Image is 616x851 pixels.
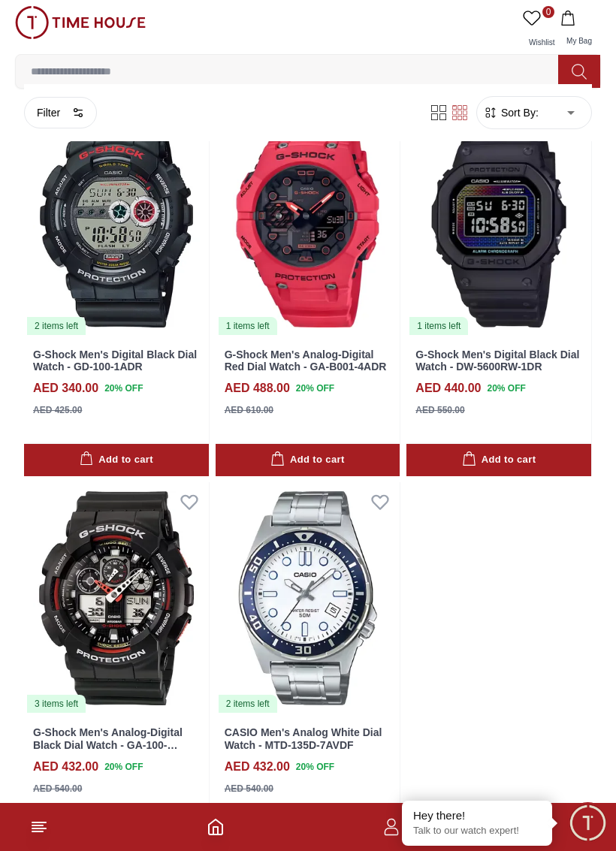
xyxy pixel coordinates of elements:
span: 20 % OFF [296,382,334,395]
a: G-Shock Men's Analog-Digital Black Dial Watch - GA-100-1A4DR [33,726,183,764]
button: Add to cart [216,444,400,476]
div: AED 425.00 [33,403,82,417]
span: Sort By: [498,105,539,120]
span: 0 [542,6,554,18]
div: Hey there! [413,808,541,823]
button: My Bag [557,6,601,54]
h4: AED 488.00 [225,379,290,397]
a: G-Shock Men's Digital Black Dial Watch - DW-5600RW-1DR [415,349,579,373]
a: G-Shock Men's Digital Black Dial Watch - GD-100-1ADR [33,349,197,373]
a: CASIO Men's Analog White Dial Watch - MTD-135D-7AVDF [225,726,382,751]
button: Add to cart [406,444,591,476]
a: 0Wishlist [520,6,557,54]
div: AED 610.00 [225,403,273,417]
h4: AED 440.00 [415,379,481,397]
div: 1 items left [409,317,468,335]
a: G-Shock Men's Digital Black Dial Watch - GD-100-1ADR2 items left [24,104,209,336]
img: ... [15,6,146,39]
h4: AED 432.00 [225,758,290,776]
button: Add to cart [24,444,209,476]
a: G-Shock Men's Digital Black Dial Watch - DW-5600RW-1DR1 items left [406,104,591,336]
div: 3 items left [27,695,86,713]
span: My Bag [560,37,598,45]
div: Add to cart [80,451,153,469]
span: Wishlist [523,38,560,47]
div: 2 items left [27,317,86,335]
div: Add to cart [462,451,536,469]
a: CASIO Men's Analog White Dial Watch - MTD-135D-7AVDF2 items left [216,482,400,714]
span: 20 % OFF [104,760,143,774]
div: 1 items left [219,317,277,335]
span: 20 % OFF [104,382,143,395]
h4: AED 340.00 [33,379,98,397]
p: Talk to our watch expert! [413,825,541,837]
h4: AED 432.00 [33,758,98,776]
button: Sort By: [483,105,539,120]
img: G-Shock Men's Digital Black Dial Watch - DW-5600RW-1DR [406,104,591,336]
div: Add to cart [270,451,344,469]
a: G-Shock Men's Analog-Digital Black Dial Watch - GA-100-1A4DR3 items left [24,482,209,714]
button: Filter [24,97,97,128]
span: 20 % OFF [296,760,334,774]
div: Chat Widget [567,802,608,843]
div: 2 items left [219,695,277,713]
img: G-Shock Men's Analog-Digital Black Dial Watch - GA-100-1A4DR [24,482,209,714]
img: CASIO Men's Analog White Dial Watch - MTD-135D-7AVDF [216,482,400,714]
div: AED 540.00 [33,782,82,795]
div: AED 540.00 [225,782,273,795]
img: G-Shock Men's Analog-Digital Red Dial Watch - GA-B001-4ADR [216,104,400,336]
div: AED 550.00 [415,403,464,417]
img: G-Shock Men's Digital Black Dial Watch - GD-100-1ADR [24,104,209,336]
span: 20 % OFF [488,382,526,395]
a: G-Shock Men's Analog-Digital Red Dial Watch - GA-B001-4ADR1 items left [216,104,400,336]
a: Home [207,818,225,836]
a: G-Shock Men's Analog-Digital Red Dial Watch - GA-B001-4ADR [225,349,387,373]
